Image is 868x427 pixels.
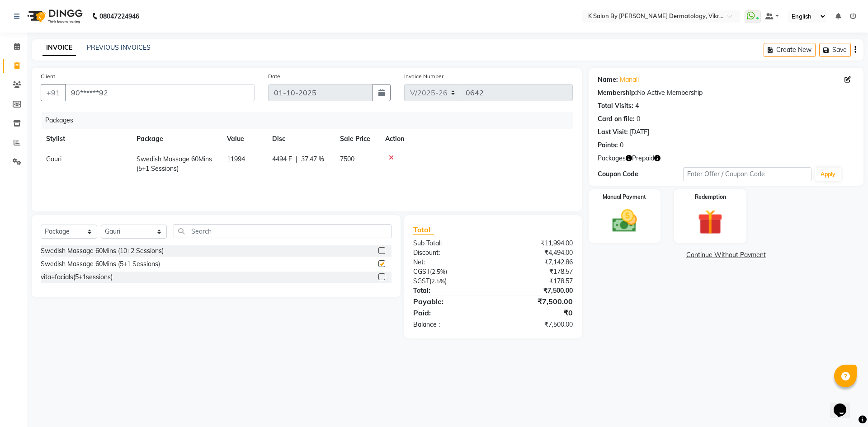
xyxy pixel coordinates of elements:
[635,101,639,111] div: 4
[493,307,579,318] div: ₹0
[598,75,618,84] div: Name:
[41,129,131,149] th: Stylist
[598,114,635,124] div: Card on file:
[630,127,649,137] div: [DATE]
[493,277,579,286] div: ₹178.57
[301,155,324,164] span: 37.47 %
[690,206,731,238] img: _gift.svg
[406,277,493,286] div: ( )
[493,239,579,248] div: ₹11,994.00
[41,84,66,101] button: +91
[815,168,841,181] button: Apply
[335,129,380,149] th: Sale Price
[620,75,639,84] a: Manali
[42,40,76,56] a: INVOICE
[493,267,579,277] div: ₹178.57
[604,206,645,235] img: _cash.svg
[137,155,212,173] span: Swedish Massage 60Mins (5+1 Sessions)
[493,286,579,296] div: ₹7,500.00
[406,248,493,258] div: Discount:
[227,155,245,163] span: 11994
[41,246,164,256] div: Swedish Massage 60Mins (10+2 Sessions)
[41,259,160,269] div: Swedish Massage 60Mins (5+1 Sessions)
[404,72,443,80] label: Invoice Number
[65,84,255,101] input: Search by Name/Mobile/Email/Code
[296,155,297,164] span: |
[42,112,580,129] div: Packages
[598,154,626,163] span: Packages
[431,277,445,285] span: 2.5%
[131,129,222,149] th: Package
[598,88,854,98] div: No Active Membership
[340,155,354,163] span: 7500
[174,224,392,238] input: Search
[819,43,851,57] button: Save
[493,258,579,267] div: ₹7,142.86
[764,43,816,57] button: Create New
[493,320,579,329] div: ₹7,500.00
[637,114,640,124] div: 0
[99,4,139,29] b: 08047224946
[493,296,579,307] div: ₹7,500.00
[413,225,434,235] span: Total
[272,155,292,164] span: 4494 F
[830,391,859,418] iframe: chat widget
[590,250,862,260] a: Continue Without Payment
[406,239,493,248] div: Sub Total:
[268,72,280,80] label: Date
[603,193,646,201] label: Manual Payment
[598,169,683,179] div: Coupon Code
[46,155,61,163] span: Gauri
[620,141,623,150] div: 0
[598,101,633,111] div: Total Visits:
[406,286,493,296] div: Total:
[406,296,493,307] div: Payable:
[413,267,430,276] span: CGST
[87,43,151,52] a: PREVIOUS INVOICES
[598,127,628,137] div: Last Visit:
[23,4,85,29] img: logo
[267,129,335,149] th: Disc
[598,88,637,98] div: Membership:
[406,267,493,277] div: ( )
[380,129,573,149] th: Action
[406,258,493,267] div: Net:
[41,72,55,80] label: Client
[493,248,579,258] div: ₹4,494.00
[406,307,493,318] div: Paid:
[432,268,445,275] span: 2.5%
[406,320,493,329] div: Balance :
[413,277,429,285] span: SGST
[598,141,618,150] div: Points:
[683,167,811,181] input: Enter Offer / Coupon Code
[695,193,726,201] label: Redemption
[222,129,267,149] th: Value
[41,272,113,282] div: vita+facials(5+1sessions)
[632,154,654,163] span: Prepaid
